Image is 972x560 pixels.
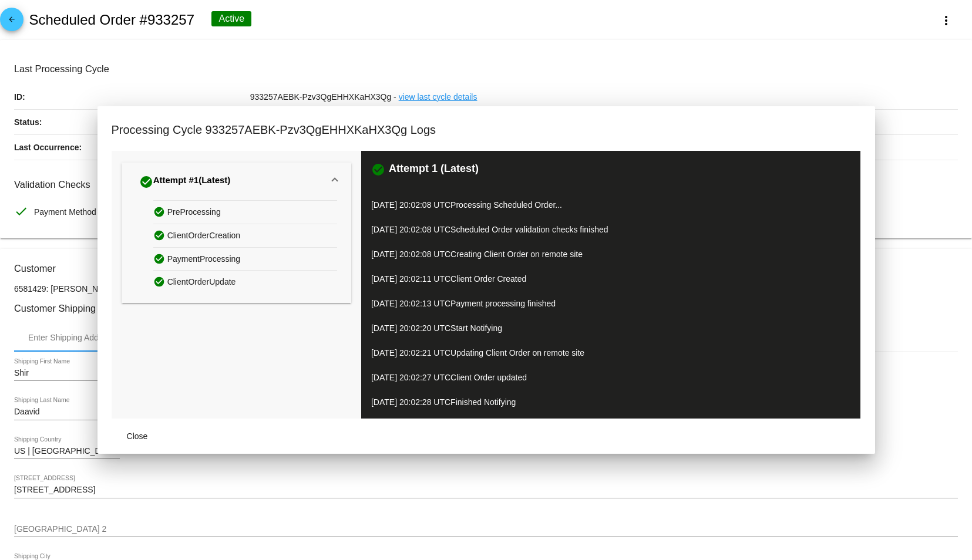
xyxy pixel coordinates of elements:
[29,12,194,28] h2: Scheduled Order #933257
[112,120,436,139] h1: Processing Cycle 933257AEBK-Pzv3QgEHHXKaHX3Qg Logs
[14,303,958,314] h3: Customer Shipping
[122,200,351,303] div: Attempt #1(Latest)
[199,175,230,189] span: (Latest)
[211,11,251,26] div: Active
[127,431,148,441] span: Close
[14,284,958,294] p: 6581429: [PERSON_NAME] [EMAIL_ADDRESS][DOMAIN_NAME]
[153,250,167,267] mat-icon: check_circle
[371,295,850,312] p: [DATE] 20:02:13 UTC
[371,369,850,386] p: [DATE] 20:02:27 UTC
[371,163,385,177] mat-icon: check_circle
[167,203,221,221] span: PreProcessing
[399,85,477,109] a: view last cycle details
[153,203,167,220] mat-icon: check_circle
[28,333,114,342] div: Enter Shipping Address
[14,135,250,160] p: Last Occurrence:
[371,271,850,287] p: [DATE] 20:02:11 UTC
[122,163,351,200] mat-expansion-panel-header: Attempt #1(Latest)
[14,63,958,75] h3: Last Processing Cycle
[450,225,608,234] span: Scheduled Order validation checks finished
[371,221,850,238] p: [DATE] 20:02:08 UTC
[450,373,527,382] span: Client Order updated
[450,274,526,284] span: Client Order Created
[153,227,167,244] mat-icon: check_circle
[450,249,583,259] span: Creating Client Order on remote site
[14,485,958,495] input: Shipping Street 1
[14,204,28,218] mat-icon: check
[14,179,958,190] h3: Validation Checks
[14,369,120,378] input: Shipping First Name
[5,15,19,29] mat-icon: arrow_back
[371,345,850,361] p: [DATE] 20:02:21 UTC
[139,175,153,189] mat-icon: check_circle
[14,446,118,456] span: US | [GEOGRAPHIC_DATA]
[14,85,250,109] p: ID:
[14,263,958,274] h3: Customer
[167,227,241,245] span: ClientOrderCreation
[167,250,241,268] span: PaymentProcessing
[34,200,109,224] span: Payment Method set
[14,407,120,417] input: Shipping Last Name
[371,320,850,336] p: [DATE] 20:02:20 UTC
[371,394,850,410] p: [DATE] 20:02:28 UTC
[112,426,163,447] button: Close dialog
[450,323,502,333] span: Start Notifying
[14,110,250,134] p: Status:
[371,197,850,213] p: [DATE] 20:02:08 UTC
[14,525,958,534] input: Shipping Street 2
[939,14,953,28] mat-icon: more_vert
[389,163,479,177] h3: Attempt 1 (Latest)
[153,273,167,290] mat-icon: check_circle
[167,273,236,291] span: ClientOrderUpdate
[139,173,231,191] div: Attempt #1
[450,200,562,210] span: Processing Scheduled Order...
[450,397,516,407] span: Finished Notifying
[450,299,556,308] span: Payment processing finished
[450,348,584,357] span: Updating Client Order on remote site
[371,246,850,262] p: [DATE] 20:02:08 UTC
[250,92,396,102] span: 933257AEBK-Pzv3QgEHHXKaHX3Qg -
[14,447,120,456] mat-select: Shipping Country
